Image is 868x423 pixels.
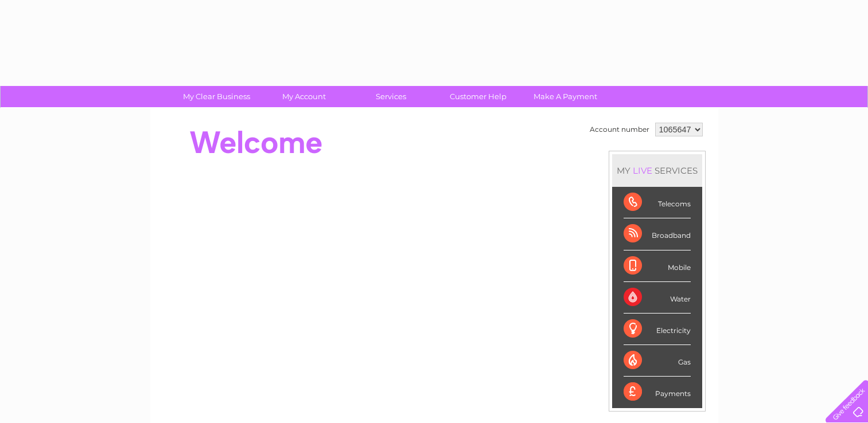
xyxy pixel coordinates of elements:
[518,86,613,107] a: Make A Payment
[624,218,691,250] div: Broadband
[624,345,691,377] div: Gas
[431,86,526,107] a: Customer Help
[630,165,655,176] div: LIVE
[624,377,691,408] div: Payments
[344,86,438,107] a: Services
[624,282,691,314] div: Water
[169,86,264,107] a: My Clear Business
[624,187,691,218] div: Telecoms
[612,154,702,187] div: MY SERVICES
[587,120,652,139] td: Account number
[624,250,691,282] div: Mobile
[624,314,691,345] div: Electricity
[256,86,351,107] a: My Account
